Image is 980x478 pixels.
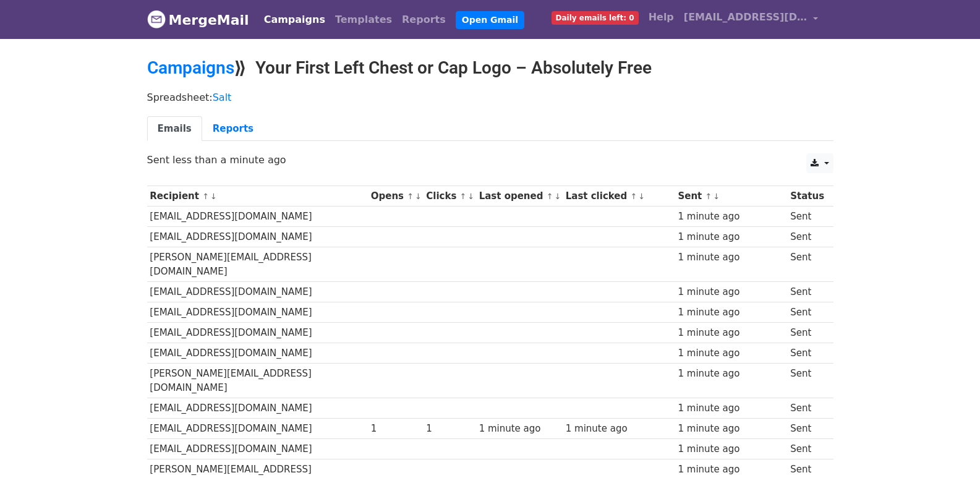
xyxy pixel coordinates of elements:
[210,192,217,201] a: ↓
[713,192,720,201] a: ↓
[330,7,397,32] a: Templates
[678,346,784,361] div: 1 minute ago
[426,422,473,436] div: 1
[456,11,524,29] a: Open Gmail
[638,192,645,201] a: ↓
[147,10,166,28] img: MergeMail logo
[787,186,827,207] th: Status
[147,439,368,459] td: [EMAIL_ADDRESS][DOMAIN_NAME]
[787,364,827,398] td: Sent
[678,463,784,477] div: 1 minute ago
[147,58,833,79] h2: ⟫ Your First Left Chest or Cap Logo – Absolutely Free
[631,192,637,201] a: ↑
[678,401,784,416] div: 1 minute ago
[147,91,833,104] p: Spreadsheet:
[460,192,467,201] a: ↑
[554,192,561,201] a: ↓
[147,227,368,247] td: [EMAIL_ADDRESS][DOMAIN_NAME]
[678,210,784,224] div: 1 minute ago
[147,281,368,302] td: [EMAIL_ADDRESS][DOMAIN_NAME]
[397,7,451,32] a: Reports
[147,58,234,78] a: Campaigns
[479,422,560,436] div: 1 minute ago
[147,419,368,439] td: [EMAIL_ADDRESS][DOMAIN_NAME]
[644,5,679,30] a: Help
[705,192,712,201] a: ↑
[787,343,827,364] td: Sent
[213,92,232,103] a: Salt
[787,281,827,302] td: Sent
[678,230,784,244] div: 1 minute ago
[552,11,639,25] span: Daily emails left: 0
[678,250,784,265] div: 1 minute ago
[147,364,368,398] td: [PERSON_NAME][EMAIL_ADDRESS][DOMAIN_NAME]
[407,192,414,201] a: ↑
[675,186,788,207] th: Sent
[147,153,833,166] p: Sent less than a minute ago
[787,302,827,323] td: Sent
[147,207,368,227] td: [EMAIL_ADDRESS][DOMAIN_NAME]
[147,186,368,207] th: Recipient
[678,422,784,436] div: 1 minute ago
[678,326,784,340] div: 1 minute ago
[678,285,784,299] div: 1 minute ago
[368,186,424,207] th: Opens
[787,207,827,227] td: Sent
[476,186,563,207] th: Last opened
[147,343,368,364] td: [EMAIL_ADDRESS][DOMAIN_NAME]
[202,116,264,142] a: Reports
[566,422,672,436] div: 1 minute ago
[787,227,827,247] td: Sent
[147,302,368,323] td: [EMAIL_ADDRESS][DOMAIN_NAME]
[147,247,368,282] td: [PERSON_NAME][EMAIL_ADDRESS][DOMAIN_NAME]
[259,7,330,32] a: Campaigns
[202,192,209,201] a: ↑
[563,186,675,207] th: Last clicked
[678,442,784,456] div: 1 minute ago
[423,186,475,207] th: Clicks
[147,116,202,142] a: Emails
[547,192,553,201] a: ↑
[787,398,827,418] td: Sent
[787,247,827,282] td: Sent
[147,398,368,418] td: [EMAIL_ADDRESS][DOMAIN_NAME]
[371,422,420,436] div: 1
[787,419,827,439] td: Sent
[547,5,644,30] a: Daily emails left: 0
[678,367,784,381] div: 1 minute ago
[467,192,474,201] a: ↓
[684,10,807,25] span: [EMAIL_ADDRESS][DOMAIN_NAME]
[147,323,368,343] td: [EMAIL_ADDRESS][DOMAIN_NAME]
[678,305,784,320] div: 1 minute ago
[787,323,827,343] td: Sent
[147,7,249,33] a: MergeMail
[787,439,827,459] td: Sent
[415,192,422,201] a: ↓
[679,5,824,34] a: [EMAIL_ADDRESS][DOMAIN_NAME]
